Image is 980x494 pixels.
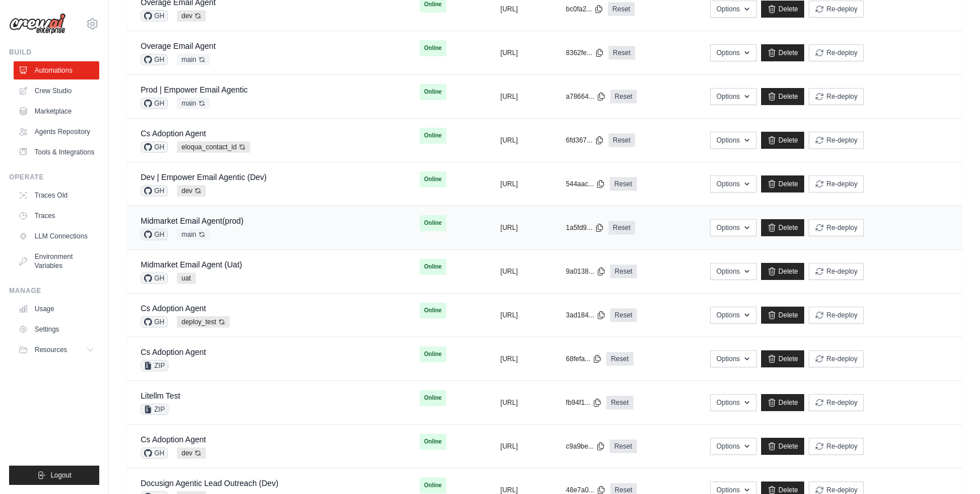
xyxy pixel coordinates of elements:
button: Re-deploy [809,1,864,18]
span: GH [141,141,168,153]
span: GH [141,54,168,65]
button: Re-deploy [809,438,864,455]
a: Reset [609,133,635,147]
span: dev [177,185,206,196]
button: Options [710,394,756,411]
a: Usage [14,300,99,318]
a: Midmarket Email Agent(prod) [141,216,243,225]
span: Online [420,478,446,493]
button: Re-deploy [809,44,864,61]
span: GH [141,273,168,284]
button: 6fd367... [566,136,604,145]
a: Cs Adoption Agent [141,304,206,313]
span: ZIP [141,360,168,371]
a: Reset [610,439,636,453]
a: Tools & Integrations [14,143,99,161]
button: fb94f1... [566,398,602,407]
a: Marketplace [14,102,99,120]
span: Online [420,346,446,362]
a: Reset [609,46,635,60]
img: Logo [9,13,66,35]
button: Options [710,350,756,367]
button: 8362fe... [566,48,604,57]
span: main [177,54,210,65]
button: Re-deploy [809,394,864,411]
span: GH [141,10,168,22]
a: Reset [610,265,637,278]
span: Online [420,84,446,100]
span: GH [141,447,168,459]
span: main [177,98,210,109]
span: eloqua_contact_id [177,141,250,153]
a: Delete [761,394,805,411]
a: Traces Old [14,186,99,204]
button: Re-deploy [809,350,864,367]
span: Online [420,434,446,450]
a: Delete [761,175,805,192]
button: 3ad184... [566,311,606,320]
button: Options [710,88,756,105]
a: Delete [761,263,805,280]
button: bc0fa2... [566,5,603,14]
span: main [177,229,210,240]
a: Automations [14,61,99,79]
a: Cs Adoption Agent [141,435,206,444]
button: Options [710,1,756,18]
span: dev [177,10,206,22]
a: Delete [761,350,805,367]
a: Delete [761,219,805,236]
a: Midmarket Email Agent (Uat) [141,260,242,269]
a: Delete [761,307,805,324]
a: Traces [14,207,99,225]
button: Options [710,132,756,149]
span: Resources [35,345,67,354]
span: Online [420,303,446,319]
a: Litellm Test [141,391,180,400]
a: Overage Email Agent [141,41,216,51]
a: Crew Studio [14,82,99,100]
span: deploy_test [177,316,230,328]
span: Online [420,40,446,56]
a: Reset [608,2,635,16]
div: Build [9,48,99,57]
button: Re-deploy [809,263,864,280]
a: Settings [14,320,99,338]
a: Cs Adoption Agent [141,129,206,138]
a: Delete [761,1,805,18]
span: GH [141,229,168,240]
span: Online [420,171,446,187]
button: 68fefa... [566,354,602,363]
span: dev [177,447,206,459]
span: ZIP [141,404,168,415]
button: Re-deploy [809,175,864,192]
button: Logout [9,466,99,485]
button: Re-deploy [809,307,864,324]
a: Reset [610,90,637,103]
a: Reset [606,352,633,366]
button: Resources [14,341,99,359]
span: Online [420,215,446,231]
span: Online [420,259,446,275]
button: Options [710,263,756,280]
a: Delete [761,44,805,61]
a: Delete [761,438,805,455]
a: Reset [610,177,636,191]
span: GH [141,316,168,328]
button: Re-deploy [809,132,864,149]
a: LLM Connections [14,227,99,245]
span: uat [177,273,196,284]
button: Options [710,307,756,324]
div: Manage [9,286,99,295]
a: Reset [609,221,635,235]
button: Options [710,44,756,61]
span: Online [420,390,446,406]
a: Dev | Empower Email Agentic (Dev) [141,173,267,182]
button: Re-deploy [809,88,864,105]
div: Operate [9,173,99,182]
span: GH [141,185,168,196]
span: Logout [50,471,71,480]
button: Re-deploy [809,219,864,236]
span: Online [420,128,446,144]
a: Environment Variables [14,248,99,275]
button: 544aac... [566,179,605,189]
